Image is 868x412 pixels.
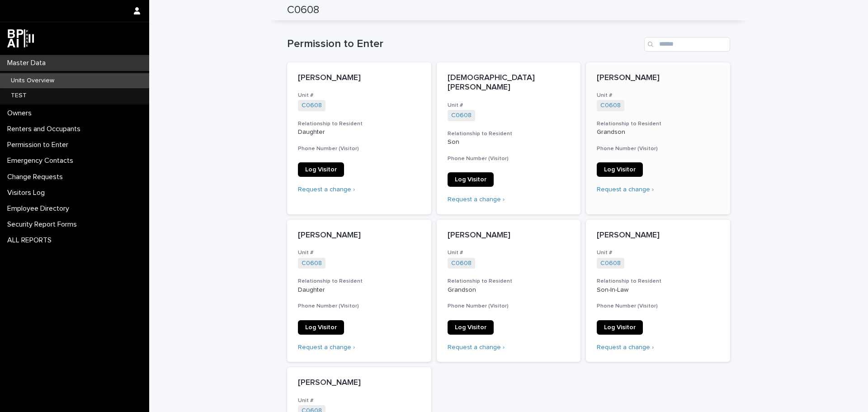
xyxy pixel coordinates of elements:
[305,166,337,173] span: Log Visitor
[597,303,719,310] h3: Phone Number (Visitor)
[298,344,355,350] a: Request a change ›
[302,102,322,109] a: C0608
[4,156,80,165] p: Emergency Contacts
[597,249,719,256] h3: Unit #
[4,220,84,229] p: Security Report Forms
[448,155,570,162] h3: Phone Number (Visitor)
[604,324,636,331] span: Log Visitor
[298,286,420,294] p: Daughter
[597,120,719,128] h3: Relationship to Resident
[298,73,420,83] p: [PERSON_NAME]
[448,172,494,187] a: Log Visitor
[448,231,570,241] p: [PERSON_NAME]
[586,62,730,214] a: [PERSON_NAME]Unit #C0608 Relationship to ResidentGrandsonPhone Number (Visitor)Log VisitorRequest...
[455,324,486,331] span: Log Visitor
[4,141,75,149] p: Permission to Enter
[437,220,581,362] a: [PERSON_NAME]Unit #C0608 Relationship to ResidentGrandsonPhone Number (Visitor)Log VisitorRequest...
[4,59,53,67] p: Master Data
[597,320,643,335] a: Log Visitor
[437,62,581,214] a: [DEMOGRAPHIC_DATA][PERSON_NAME]Unit #C0608 Relationship to ResidentSonPhone Number (Visitor)Log V...
[287,62,431,214] a: [PERSON_NAME]Unit #C0608 Relationship to ResidentDaughterPhone Number (Visitor)Log VisitorRequest...
[451,260,472,267] a: C0608
[448,130,570,137] h3: Relationship to Resident
[298,278,420,285] h3: Relationship to Resident
[604,166,636,173] span: Log Visitor
[597,186,654,193] a: Request a change ›
[597,145,719,152] h3: Phone Number (Visitor)
[448,73,570,93] p: [DEMOGRAPHIC_DATA][PERSON_NAME]
[4,109,39,118] p: Owners
[298,128,420,136] p: Daughter
[448,138,570,146] p: Son
[298,145,420,152] h3: Phone Number (Visitor)
[597,92,719,99] h3: Unit #
[597,286,719,294] p: Son-In-Law
[448,102,570,109] h3: Unit #
[597,278,719,285] h3: Relationship to Resident
[4,173,70,181] p: Change Requests
[305,324,337,331] span: Log Visitor
[298,162,344,177] a: Log Visitor
[287,220,431,362] a: [PERSON_NAME]Unit #C0608 Relationship to ResidentDaughterPhone Number (Visitor)Log VisitorRequest...
[4,189,52,197] p: Visitors Log
[597,73,719,83] p: [PERSON_NAME]
[4,125,88,133] p: Renters and Occupants
[298,303,420,310] h3: Phone Number (Visitor)
[298,120,420,128] h3: Relationship to Resident
[597,128,719,136] p: Grandson
[451,112,472,119] a: C0608
[302,260,322,267] a: C0608
[455,176,486,183] span: Log Visitor
[298,231,420,241] p: [PERSON_NAME]
[7,29,34,47] img: dwgmcNfxSF6WIOOXiGgu
[448,278,570,285] h3: Relationship to Resident
[597,231,719,241] p: [PERSON_NAME]
[448,249,570,256] h3: Unit #
[597,162,643,177] a: Log Visitor
[644,37,730,52] input: Search
[597,344,654,350] a: Request a change ›
[298,397,420,404] h3: Unit #
[298,249,420,256] h3: Unit #
[287,4,319,17] h2: C0608
[448,303,570,310] h3: Phone Number (Visitor)
[586,220,730,362] a: [PERSON_NAME]Unit #C0608 Relationship to ResidentSon-In-LawPhone Number (Visitor)Log VisitorReque...
[4,77,61,85] p: Units Overview
[448,286,570,294] p: Grandson
[298,186,355,193] a: Request a change ›
[4,204,76,213] p: Employee Directory
[448,196,505,203] a: Request a change ›
[4,236,59,245] p: ALL REPORTS
[448,344,505,350] a: Request a change ›
[600,260,621,267] a: C0608
[298,320,344,335] a: Log Visitor
[298,92,420,99] h3: Unit #
[287,38,641,51] h1: Permission to Enter
[600,102,621,109] a: C0608
[448,320,494,335] a: Log Visitor
[298,378,420,388] p: [PERSON_NAME]
[4,92,34,99] p: TEST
